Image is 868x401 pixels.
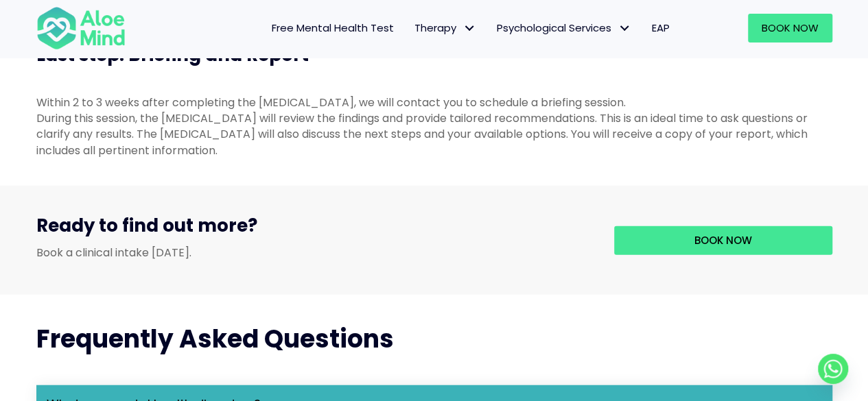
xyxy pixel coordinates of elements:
[36,95,832,110] div: Within 2 to 3 weeks after completing the [MEDICAL_DATA], we will contact you to schedule a briefi...
[652,21,670,35] span: EAP
[272,21,394,35] span: Free Mental Health Test
[36,321,394,356] span: Frequently Asked Questions
[261,14,404,42] a: Free Mental Health Test
[36,245,594,260] p: Book a clinical intake [DATE].
[414,21,476,35] span: Therapy
[762,21,819,35] span: Book Now
[36,42,309,67] span: Last step: Briefing and Report
[818,354,848,384] a: Whatsapp
[404,14,486,42] a: TherapyTherapy: submenu
[36,110,832,158] div: During this session, the [MEDICAL_DATA] will review the findings and provide tailored recommendat...
[36,5,126,51] img: Aloe mind Logo
[460,19,480,38] span: Therapy: submenu
[614,226,832,255] a: Book now
[497,21,631,35] span: Psychological Services
[486,14,642,42] a: Psychological ServicesPsychological Services: submenu
[143,14,680,42] nav: Menu
[36,213,594,245] h3: Ready to find out more?
[694,233,752,247] span: Book now
[642,14,680,42] a: EAP
[615,19,635,38] span: Psychological Services: submenu
[748,14,832,42] a: Book Now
